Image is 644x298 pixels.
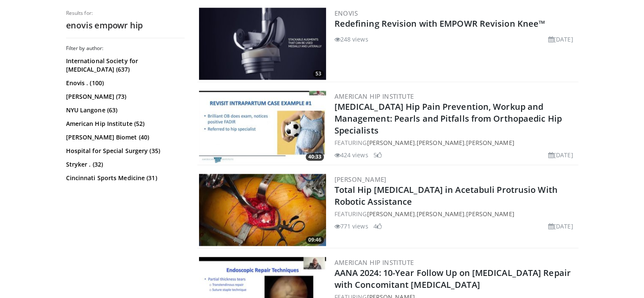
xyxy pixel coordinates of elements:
h3: Filter by author: [66,45,185,52]
span: 53 [313,70,324,78]
li: [DATE] [548,150,573,159]
a: [PERSON_NAME] [367,210,415,218]
a: Stryker . (32) [66,160,182,169]
li: 424 views [334,150,368,159]
img: 9db170ff-12ba-4fa5-a356-be2aae95328c.300x170_q85_crop-smart_upscale.jpg [199,91,326,163]
div: FEATURING , , [334,209,577,218]
a: Enovis . (100) [66,79,182,87]
a: Total Hip [MEDICAL_DATA] in Acetabuli Protrusio With Robotic Assistance [334,184,558,207]
li: [DATE] [548,222,573,231]
a: Hospital for Special Surgery (35) [66,147,182,155]
li: 5 [373,150,382,159]
a: Redefining Revision with EMPOWR Revision Knee™ [334,18,545,29]
li: [DATE] [548,35,573,44]
li: 4 [373,222,382,231]
a: Cincinnati Sports Medicine (31) [66,174,182,182]
a: American Hip Institute [334,92,414,100]
p: Results for: [66,10,185,17]
a: AANA 2024: 10-Year Follow Up on [MEDICAL_DATA] Repair with Concomitant [MEDICAL_DATA] [334,267,571,290]
img: 1bcaa5bd-c9cf-491a-a556-1337fa9bfb8c.300x170_q85_crop-smart_upscale.jpg [199,8,326,80]
div: FEATURING , , [334,138,577,147]
a: American Hip Institute (52) [66,120,182,128]
h2: enovis empowr hip [66,20,185,31]
a: [PERSON_NAME] Biomet (40) [66,133,182,142]
a: 09:46 [199,174,326,246]
a: [PERSON_NAME] [417,210,464,218]
li: 771 views [334,222,368,231]
a: [PERSON_NAME] [466,139,514,147]
li: 248 views [334,35,368,44]
a: NYU Langone (63) [66,106,182,114]
a: International Society for [MEDICAL_DATA] (637) [66,57,182,74]
a: [PERSON_NAME] [367,139,415,147]
a: American Hip Institute [334,258,414,267]
a: [PERSON_NAME] (73) [66,92,182,101]
a: 53 [199,8,326,80]
a: [MEDICAL_DATA] Hip Pain Prevention, Workup and Management: Pearls and Pitfalls from Orthopaedic H... [334,101,562,136]
a: [PERSON_NAME] [334,175,387,184]
img: 9026b89a-9ec4-4d45-949c-ae618d94f28c.300x170_q85_crop-smart_upscale.jpg [199,174,326,246]
a: 40:33 [199,91,326,163]
a: [PERSON_NAME] [417,139,464,147]
a: [PERSON_NAME] [466,210,514,218]
span: 40:33 [306,153,324,161]
a: Enovis [334,9,358,17]
span: 09:46 [306,236,324,244]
